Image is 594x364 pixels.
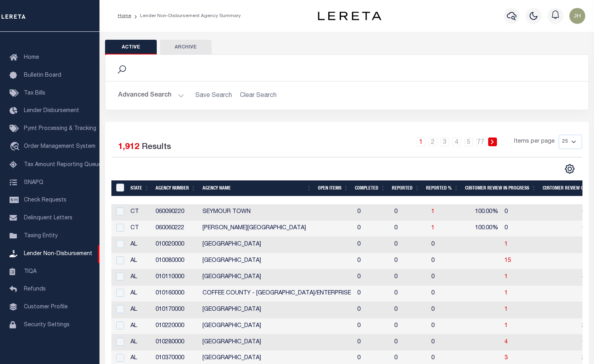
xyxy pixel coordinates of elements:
[152,318,199,335] td: 010220000
[391,335,428,351] td: 0
[431,225,434,231] a: 1
[127,204,152,221] td: CT
[127,286,152,302] td: AL
[428,335,462,351] td: 0
[352,180,389,197] th: Completed: activate to sort column ascending
[199,204,354,221] td: SEYMOUR TOWN
[131,12,241,19] li: Lender Non-Disbursement Agency Summary
[417,137,425,146] a: 1
[127,180,152,197] th: State: activate to sort column ascending
[160,40,212,55] button: Archive
[24,304,68,310] span: Customer Profile
[440,137,449,146] a: 3
[501,204,579,221] td: 0
[514,137,555,146] span: Items per page
[504,274,508,280] a: 1
[391,318,428,335] td: 0
[118,88,184,103] button: Advanced Search
[354,286,391,302] td: 0
[354,221,391,237] td: 0
[127,253,152,269] td: AL
[462,180,539,197] th: Customer Review In Progress: activate to sort column ascending
[24,215,72,221] span: Delinquent Letters
[127,318,152,335] td: AL
[152,237,199,253] td: 010020000
[428,286,462,302] td: 0
[24,91,45,96] span: Tax Bills
[428,302,462,318] td: 0
[111,180,127,197] th: MBACode
[318,12,382,20] img: logo-dark.svg
[152,269,199,286] td: 010110000
[118,14,131,18] a: Home
[354,335,391,351] td: 0
[24,55,39,60] span: Home
[504,242,508,247] a: 1
[152,335,199,351] td: 010280000
[24,251,92,257] span: Lender Non-Disbursement
[354,253,391,269] td: 0
[10,142,22,152] i: travel_explore
[504,339,508,345] a: 4
[152,180,199,197] th: Agency Number: activate to sort column ascending
[199,286,354,302] td: COFFEE COUNTY - [GEOGRAPHIC_DATA]/ENTERPRISE
[428,318,462,335] td: 0
[391,204,428,221] td: 0
[431,209,434,215] a: 1
[127,335,152,351] td: AL
[391,286,428,302] td: 0
[354,237,391,253] td: 0
[504,290,508,296] span: 1
[428,237,462,253] td: 0
[152,302,199,318] td: 010170000
[24,269,37,274] span: TIQA
[464,137,473,146] a: 5
[354,269,391,286] td: 0
[24,144,95,149] span: Order Management System
[152,286,199,302] td: 010160000
[199,318,354,335] td: [GEOGRAPHIC_DATA]
[354,302,391,318] td: 0
[391,221,428,237] td: 0
[354,318,391,335] td: 0
[462,221,501,237] td: 100.00%
[24,287,46,292] span: Refunds
[199,253,354,269] td: [GEOGRAPHIC_DATA]
[199,335,354,351] td: [GEOGRAPHIC_DATA]
[504,355,508,361] a: 3
[199,302,354,318] td: [GEOGRAPHIC_DATA]
[127,221,152,237] td: CT
[199,269,354,286] td: [GEOGRAPHIC_DATA]
[199,180,315,197] th: Agency Name: activate to sort column ascending
[24,108,79,114] span: Lender Disbursement
[569,8,585,24] img: svg+xml;base64,PHN2ZyB4bWxucz0iaHR0cDovL3d3dy53My5vcmcvMjAwMC9zdmciIHBvaW50ZXItZXZlbnRzPSJub25lIi...
[152,204,199,221] td: 060090220
[24,180,43,185] span: SNAPQ
[315,180,352,197] th: Open Items: activate to sort column ascending
[24,233,58,239] span: Taxing Entity
[504,258,511,263] a: 15
[24,73,61,78] span: Bulletin Board
[476,137,485,146] a: 77
[24,322,70,328] span: Security Settings
[24,126,96,132] span: Pymt Processing & Tracking
[152,253,199,269] td: 010080000
[428,253,462,269] td: 0
[391,302,428,318] td: 0
[127,269,152,286] td: AL
[354,204,391,221] td: 0
[24,162,101,168] span: Tax Amount Reporting Queue
[504,323,508,329] a: 1
[105,40,157,55] button: Active
[504,307,508,312] a: 1
[389,180,423,197] th: Reported: activate to sort column ascending
[391,253,428,269] td: 0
